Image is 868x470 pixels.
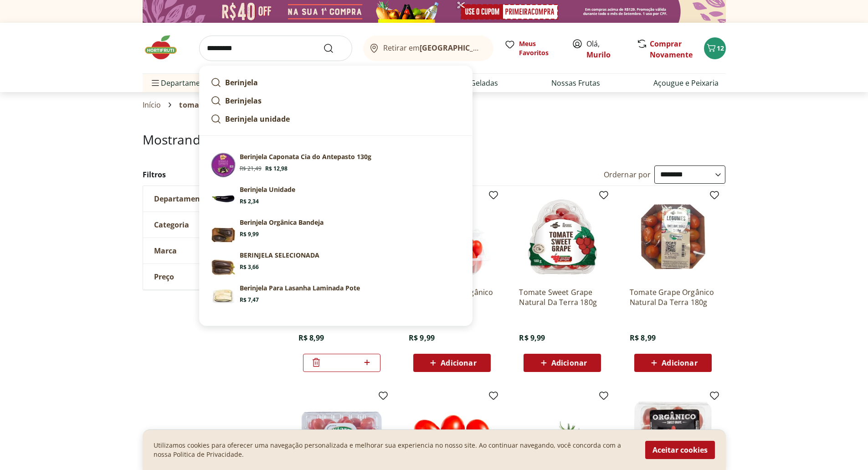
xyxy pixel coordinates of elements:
[225,77,258,88] strong: Berinjela
[207,181,465,214] a: Berinjela UnidadeBerinjela UnidadeR$ 2,34
[143,186,280,212] button: Departamento
[420,43,573,53] b: [GEOGRAPHIC_DATA]/[GEOGRAPHIC_DATA]
[383,44,484,52] span: Retirar em
[240,185,295,194] p: Berinjela Unidade
[225,96,262,106] strong: Berinjelas
[298,333,324,343] span: R$ 8,99
[143,165,280,184] h2: Filtros
[143,132,726,147] h1: Mostrando resultados para:
[645,441,715,459] button: Aceitar cookies
[662,359,697,367] span: Adicionar
[586,50,611,60] a: Murilo
[143,264,280,289] button: Preço
[143,212,280,238] button: Categoria
[211,185,236,211] img: Berinjela Unidade
[650,39,693,60] a: Comprar Novamente
[265,165,288,172] span: R$ 12,98
[524,354,601,372] button: Adicionar
[630,193,716,280] img: Tomate Grape Orgânico Natural Da Terra 180g
[225,114,290,124] strong: Berinjela unidade
[240,152,371,161] p: Berinjela Caponata Cia do Antepasto 130g
[240,231,259,238] span: R$ 9,99
[211,251,236,276] img: Principal
[207,214,465,247] a: PrincipalBerinjela Orgânica BandejaR$ 9,99
[240,296,259,304] span: R$ 7,47
[240,198,259,205] span: R$ 2,34
[207,110,465,128] a: Berinjela unidade
[240,165,262,172] span: R$ 21,49
[143,101,161,109] a: Início
[150,72,216,94] span: Departamentos
[586,38,627,60] span: Olá,
[551,77,600,88] a: Nossas Frutas
[207,149,465,181] a: Berinjela Caponata Cia do Antepasto 130gR$ 21,49R$ 12,98
[143,34,188,61] img: Hortifruti
[519,193,606,280] img: Tomate Sweet Grape Natural Da Terra 180g
[363,36,493,61] button: Retirar em[GEOGRAPHIC_DATA]/[GEOGRAPHIC_DATA]
[704,37,726,59] button: Carrinho
[240,251,319,260] p: BERINJELA SELECIONADA
[207,92,465,110] a: Berinjelas
[551,359,587,367] span: Adicionar
[154,220,189,229] span: Categoria
[154,272,174,281] span: Preço
[323,43,345,54] button: Submit Search
[207,280,465,313] a: PrincipalBerinjela Para Lasanha Laminada PoteR$ 7,47
[211,218,236,243] img: Principal
[207,247,465,280] a: PrincipalBERINJELA SELECIONADAR$ 3,66
[519,39,561,57] span: Meus Favoritos
[653,77,719,88] a: Açougue e Peixaria
[409,333,435,343] span: R$ 9,99
[207,73,465,92] a: Berinjela
[199,36,352,61] input: search
[240,263,259,271] span: R$ 3,66
[154,441,634,459] p: Utilizamos cookies para oferecer uma navegação personalizada e melhorar sua experiencia no nosso ...
[504,39,561,57] a: Meus Favoritos
[441,359,476,367] span: Adicionar
[211,284,236,309] img: Principal
[150,72,161,94] button: Menu
[154,246,177,255] span: Marca
[717,44,724,52] span: 12
[630,333,656,343] span: R$ 8,99
[143,238,280,263] button: Marca
[630,287,716,307] a: Tomate Grape Orgânico Natural Da Terra 180g
[179,101,229,109] span: tomate grape
[634,354,712,372] button: Adicionar
[519,287,606,307] a: Tomate Sweet Grape Natural Da Terra 180g
[240,284,360,293] p: Berinjela Para Lasanha Laminada Pote
[154,194,208,203] span: Departamento
[240,218,324,227] p: Berinjela Orgânica Bandeja
[519,333,545,343] span: R$ 9,99
[413,354,491,372] button: Adicionar
[604,170,651,180] label: Ordernar por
